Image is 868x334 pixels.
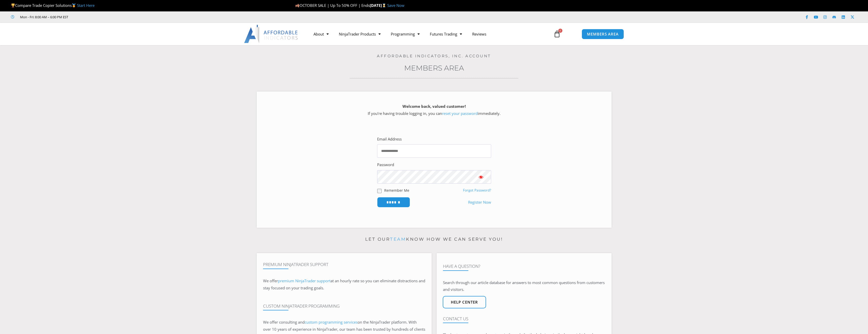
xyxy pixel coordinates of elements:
h4: Have A Question? [443,264,605,269]
a: Members Area [404,64,464,72]
span: at an hourly rate so you can eliminate distractions and stay focused on your trading goals. [263,278,425,290]
a: Affordable Indicators, Inc. Account [377,54,491,58]
span: Mon - Fri: 8:00 AM – 6:00 PM EST [19,14,68,20]
span: 0 [558,29,562,33]
img: ⌛ [382,4,386,7]
span: OCTOBER SALE | Up To 50% OFF | Ends [295,3,370,8]
label: Password [377,161,394,168]
a: 0 [546,27,568,41]
a: About [308,28,334,40]
a: reset your password [442,111,478,116]
button: Show password [471,170,491,184]
img: 🥇 [72,4,76,7]
span: We offer [263,278,278,283]
a: MEMBERS AREA [582,29,624,39]
a: Save Now [387,3,404,8]
img: 🏆 [11,4,15,7]
strong: Welcome back, valued customer! [402,104,466,109]
a: premium NinjaTrader support [278,278,330,283]
p: Let our know how we can serve you! [257,235,612,243]
p: Search through our article database for answers to most common questions from customers and visit... [443,279,605,293]
h4: Premium NinjaTrader Support [263,262,425,267]
a: Forgot Password? [463,188,491,192]
img: 🍂 [296,4,299,7]
a: team [390,237,406,242]
a: Programming [386,28,425,40]
span: Help center [451,300,478,304]
a: Start Here [77,3,95,8]
label: Email Address [377,136,402,143]
strong: [DATE] [370,3,387,8]
p: If you’re having trouble logging in, you can immediately. [266,103,603,117]
span: Compare Trade Copier Solutions [11,3,95,8]
iframe: Customer reviews powered by Trustpilot [75,14,151,20]
a: Reviews [467,28,491,40]
label: Remember Me [384,188,409,193]
a: custom programming services [305,320,358,325]
a: Futures Trading [425,28,467,40]
a: Register Now [468,199,491,206]
a: Help center [443,296,486,308]
h4: Custom NinjaTrader Programming [263,304,425,309]
span: MEMBERS AREA [587,32,619,36]
span: We offer consulting and [263,320,358,325]
a: NinjaTrader Products [334,28,386,40]
img: LogoAI | Affordable Indicators – NinjaTrader [244,25,299,43]
nav: Menu [308,28,548,40]
h4: Contact Us [443,316,605,321]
